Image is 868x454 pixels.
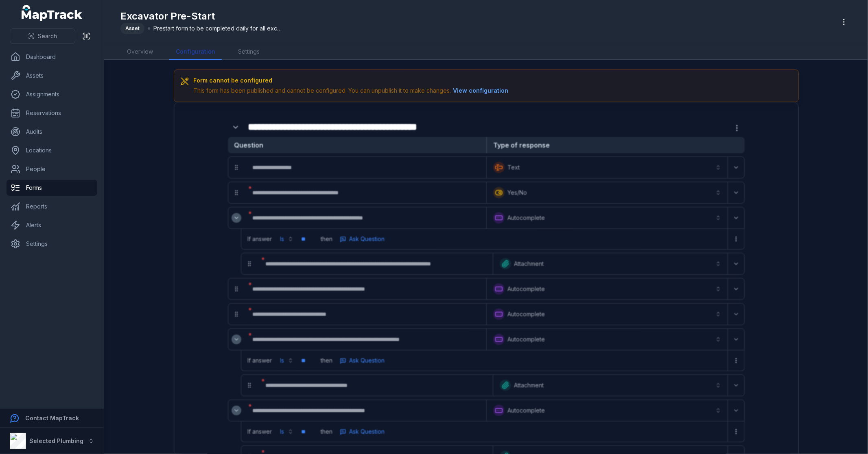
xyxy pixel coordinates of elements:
[22,5,83,21] a: MapTrack
[451,86,511,95] button: View configuration
[7,236,97,252] a: Settings
[120,44,160,60] a: Overview
[153,24,284,33] span: Prestart form to be completed daily for all excavators.
[7,124,97,140] a: Audits
[7,161,97,177] a: People
[169,44,222,60] a: Configuration
[232,44,266,60] a: Settings
[7,105,97,121] a: Reservations
[25,415,79,421] strong: Contact MapTrack
[194,76,511,85] h3: Form cannot be configured
[38,32,57,40] span: Search
[10,28,75,44] button: Search
[7,217,97,233] a: Alerts
[7,198,97,215] a: Reports
[7,142,97,159] a: Locations
[7,49,97,65] a: Dashboard
[120,23,144,34] div: Asset
[7,67,97,84] a: Assets
[120,10,284,23] h1: Excavator Pre-Start
[7,180,97,196] a: Forms
[194,86,511,95] div: This form has been published and cannot be configured. You can unpublish it to make changes.
[29,437,83,444] strong: Selected Plumbing
[7,86,97,102] a: Assignments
